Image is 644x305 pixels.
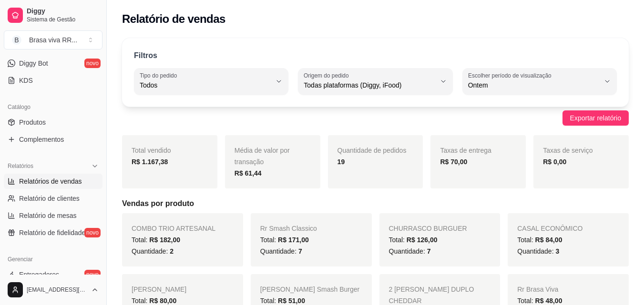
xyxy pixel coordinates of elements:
button: Select a team [4,30,102,49]
span: 7 [298,247,302,255]
span: Diggy [27,7,99,16]
h2: Relatório de vendas [122,11,225,27]
span: Quantidade: [132,247,174,255]
span: [PERSON_NAME] Smash Burger [260,285,360,293]
span: Total vendido [132,147,171,154]
span: [PERSON_NAME] [132,285,186,293]
strong: R$ 61,44 [235,169,262,177]
span: R$ 182,00 [149,236,180,244]
span: Quantidade: [517,247,559,255]
span: Taxas de entrega [440,147,491,154]
span: Todas plataformas (Diggy, iFood) [304,80,435,90]
span: Rr Brasa Viva [517,285,558,293]
a: Relatório de clientes [4,191,102,206]
span: Total: [260,297,305,305]
span: R$ 48,00 [535,297,562,305]
a: Complementos [4,132,102,147]
a: Relatório de mesas [4,208,102,223]
span: Relatório de mesas [19,211,77,220]
span: Diggy Bot [19,59,48,68]
label: Tipo do pedido [140,71,180,79]
span: R$ 126,00 [407,236,438,244]
button: [EMAIL_ADDRESS][DOMAIN_NAME] [4,278,102,301]
span: Rr Smash Classico [260,225,317,232]
button: Exportar relatório [562,110,629,126]
strong: R$ 0,00 [543,158,566,166]
span: R$ 80,00 [149,297,176,305]
span: 3 [555,247,559,255]
span: Sistema de Gestão [27,16,99,23]
span: Relatórios de vendas [19,177,82,186]
a: Diggy Botnovo [4,56,102,71]
span: Entregadores [19,270,59,279]
div: Catálogo [4,99,102,115]
span: R$ 51,00 [278,297,305,305]
a: DiggySistema de Gestão [4,4,102,27]
span: Todos [140,80,271,90]
h5: Vendas por produto [122,198,629,209]
span: Total: [132,297,176,305]
span: KDS [19,76,33,85]
div: Gerenciar [4,252,102,267]
label: Escolher período de visualização [468,71,554,79]
span: 7 [427,247,431,255]
p: Filtros [134,50,157,61]
span: Ontem [468,80,600,90]
span: R$ 84,00 [535,236,562,244]
span: 2 [170,247,174,255]
a: Relatórios de vendas [4,174,102,189]
button: Tipo do pedidoTodos [134,68,288,95]
span: CASAL ECONÔMICO [517,225,583,232]
button: Escolher período de visualizaçãoOntem [462,68,617,95]
div: Brasa viva RR ... [29,35,77,45]
span: Exportar relatório [570,113,621,123]
span: B [12,35,21,45]
a: Entregadoresnovo [4,267,102,282]
span: Média de valor por transação [235,147,290,166]
span: Total: [260,236,309,244]
span: Relatório de clientes [19,194,80,203]
span: Relatório de fidelidade [19,228,85,237]
span: Quantidade: [260,247,302,255]
span: Relatórios [8,162,33,170]
span: Total: [132,236,180,244]
span: Quantidade de pedidos [337,147,407,154]
span: Quantidade: [389,247,431,255]
span: Complementos [19,135,64,144]
button: Origem do pedidoTodas plataformas (Diggy, iFood) [298,68,452,95]
span: [EMAIL_ADDRESS][DOMAIN_NAME] [27,286,87,294]
span: CHURRASCO BURGUER [389,225,467,232]
span: R$ 171,00 [278,236,309,244]
span: COMBO TRIO ARTESANAL [132,225,215,232]
span: Total: [517,236,562,244]
span: Taxas de serviço [543,147,593,154]
strong: R$ 1.167,38 [132,158,168,166]
span: Total: [517,297,562,305]
span: Produtos [19,118,46,127]
a: Relatório de fidelidadenovo [4,225,102,240]
strong: 19 [337,158,345,166]
strong: R$ 70,00 [440,158,467,166]
a: Produtos [4,115,102,130]
span: 2 [PERSON_NAME] DUPLO CHEDDAR [389,285,474,305]
a: KDS [4,73,102,88]
span: Total: [389,236,438,244]
label: Origem do pedido [304,71,352,79]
